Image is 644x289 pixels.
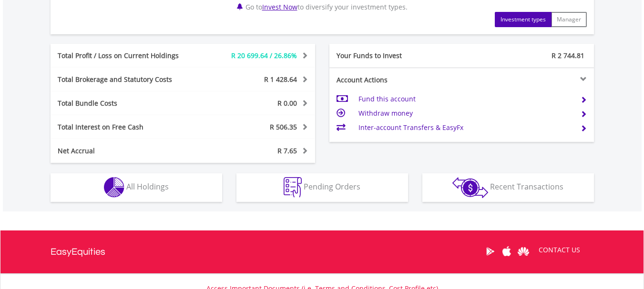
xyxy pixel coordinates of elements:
[126,181,169,192] span: All Holdings
[329,75,462,85] div: Account Actions
[422,173,594,202] button: Recent Transactions
[231,51,297,60] span: R 20 699.64 / 26.86%
[104,177,124,198] img: holdings-wht.png
[358,92,572,106] td: Fund this account
[264,75,297,84] span: R 1 428.64
[490,181,563,192] span: Recent Transactions
[270,122,297,131] span: R 506.35
[358,106,572,120] td: Withdraw money
[51,51,205,60] div: Total Profit / Loss on Current Holdings
[51,173,222,202] button: All Holdings
[277,146,297,155] span: R 7.65
[329,51,462,60] div: Your Funds to Invest
[304,181,360,192] span: Pending Orders
[358,120,572,135] td: Inter-account Transfers & EasyFx
[51,99,205,108] div: Total Bundle Costs
[51,230,105,273] a: EasyEquities
[284,177,302,198] img: pending_instructions-wht.png
[482,237,499,266] a: Google Play
[495,12,552,27] button: Investment types
[51,146,205,156] div: Net Accrual
[51,75,205,84] div: Total Brokerage and Statutory Costs
[515,237,532,266] a: Huawei
[552,51,584,60] span: R 2 744.81
[236,173,408,202] button: Pending Orders
[532,237,587,263] a: CONTACT US
[277,99,297,108] span: R 0.00
[262,2,297,11] a: Invest Now
[499,237,515,266] a: Apple
[551,12,587,27] button: Manager
[51,122,205,132] div: Total Interest on Free Cash
[452,177,488,198] img: transactions-zar-wht.png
